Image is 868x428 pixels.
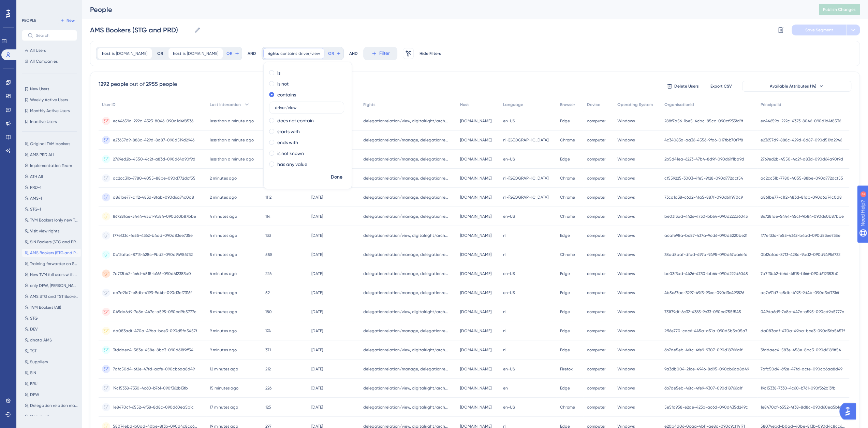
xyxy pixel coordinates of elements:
[460,328,491,334] span: [DOMAIN_NAME]
[265,271,271,276] span: 226
[311,233,323,238] time: [DATE]
[311,195,323,200] time: [DATE]
[823,7,856,12] span: Publish Changes
[146,80,177,88] div: 2955 people
[210,386,238,391] time: 15 minutes ago
[22,238,81,246] button: SIN Bookers (STG and PRD)
[265,328,271,334] span: 174
[363,309,448,315] span: delegationrelation/view, digitalright/archive, digitalright/delegation, digitalright/linking, dig...
[22,303,81,311] button: TVM Bookers (All)
[460,385,491,391] span: [DOMAIN_NAME]
[503,271,515,276] span: en-US
[183,51,186,56] span: is
[587,175,605,181] span: computer
[560,328,570,334] span: Edge
[113,214,196,219] span: 86728fae-5444-45c1-9b84-090d60b87bbe
[113,175,195,181] span: ac2cc31b-7780-4055-88be-090d772dcf55
[210,102,241,107] span: Last Interaction
[210,157,254,162] time: less than a minute ago
[617,195,635,200] span: Windows
[587,309,605,315] span: computer
[503,328,506,334] span: nl
[265,309,272,315] span: 180
[819,4,860,15] button: Publish Changes
[664,175,743,181] span: cf559225-3003-4fe5-9f28-090d772dcf54
[503,118,515,124] span: en-US
[328,51,334,56] span: OR
[419,48,441,59] button: Hide Filters
[116,51,147,56] span: [DOMAIN_NAME]
[617,252,635,257] span: Windows
[30,359,48,365] span: Suppliers
[587,347,605,353] span: computer
[617,137,635,143] span: Windows
[22,358,81,366] button: Suppliers
[761,175,843,181] span: ac2cc31b-7780-4055-88be-090d772dcf55
[210,328,237,333] time: 9 minutes ago
[30,305,61,310] span: TVM Bookers (All)
[102,102,116,107] span: User ID
[311,271,323,276] time: [DATE]
[248,47,256,60] div: AND
[187,51,218,56] span: [DOMAIN_NAME]
[210,290,237,295] time: 8 minutes ago
[22,281,81,290] button: only DFW, [PERSON_NAME] and SIN
[311,348,323,352] time: [DATE]
[90,25,191,35] input: Segment Name
[36,33,71,38] input: Search
[363,347,448,353] span: delegationrelation/view, digitalright/archive, digitalright/delegation, digitalright/linking, dig...
[761,195,842,200] span: a861be77-c1f2-483d-8fab-090d6a74c0d8
[58,16,77,25] button: New
[22,336,81,344] button: dnata AMS
[587,102,600,107] span: Device
[560,309,570,315] span: Edge
[331,173,342,181] span: Done
[22,46,77,55] button: All Users
[460,156,491,162] span: [DOMAIN_NAME]
[664,290,744,295] span: 4b5e67ac-3297-49f3-93ec-090d3c493826
[30,108,70,113] span: Monthly Active Users
[30,294,78,299] span: AMS STG and TST Bookers
[210,367,238,371] time: 12 minutes ago
[363,233,448,238] span: delegationrelation/view, digitalright/archive, digitalright/delegation, digitalright/linking, dig...
[587,118,605,124] span: computer
[277,160,307,168] label: has any value
[460,137,491,143] span: [DOMAIN_NAME]
[265,214,270,219] span: 114
[664,309,741,315] span: 731f79df-6c32-4363-9c33-090cd755f545
[587,328,605,334] span: computer
[265,252,273,257] span: 555
[761,309,844,315] span: 049da6d9-7e8c-447c-a595-090cd9b5777c
[30,283,78,288] span: only DFW, [PERSON_NAME] and SIN
[277,127,300,136] label: starts with
[311,252,323,257] time: [DATE]
[268,51,279,56] span: rights
[704,81,738,92] button: Export CSV
[761,214,844,219] span: 86728fae-5444-45c1-9b84-090d60b87bbe
[30,217,78,223] span: TVM Bookers (only new TVM)
[277,149,304,157] label: is not known
[560,156,570,162] span: Edge
[560,347,570,353] span: Edge
[761,156,843,162] span: 2769ed2b-4550-4c2f-a83d-090d64a90f9d
[587,214,605,219] span: computer
[805,27,833,33] span: Save Segment
[30,196,42,201] span: AMS-1
[379,49,390,58] span: Filter
[503,214,515,219] span: en-US
[503,195,548,200] span: nl-[GEOGRAPHIC_DATA]
[664,102,694,107] span: OrganisationId
[30,207,41,212] span: STG-1
[617,347,635,353] span: Windows
[420,51,441,56] span: Hide Filters
[30,48,46,53] span: All Users
[30,381,38,386] span: BRU
[587,290,605,295] span: computer
[617,309,635,315] span: Windows
[503,290,515,295] span: en-US
[22,380,81,388] button: BRU
[460,347,491,353] span: [DOMAIN_NAME]
[265,385,271,391] span: 226
[30,119,57,124] span: Inactive Users
[761,102,781,107] span: PrincipalId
